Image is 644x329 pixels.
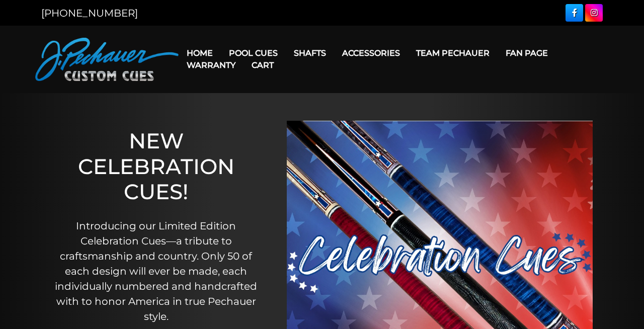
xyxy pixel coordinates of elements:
a: Accessories [334,40,408,66]
a: Team Pechauer [408,40,498,66]
a: Warranty [179,52,244,78]
p: Introducing our Limited Edition Celebration Cues—a tribute to craftsmanship and country. Only 50 ... [53,218,259,324]
a: Shafts [286,40,334,66]
a: Pool Cues [221,40,286,66]
a: [PHONE_NUMBER] [41,7,138,19]
img: Pechauer Custom Cues [35,38,179,81]
h1: NEW CELEBRATION CUES! [53,128,259,204]
a: Home [179,40,221,66]
a: Fan Page [498,40,556,66]
a: Cart [244,52,282,78]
